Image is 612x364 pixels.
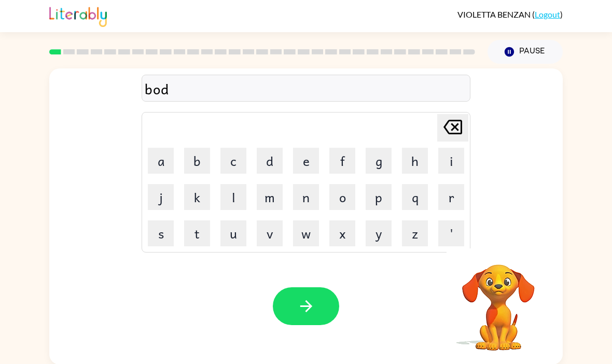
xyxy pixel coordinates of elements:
[184,148,210,174] button: b
[457,9,532,19] span: VIOLETTA BENZAN
[220,184,246,210] button: l
[257,220,283,246] button: v
[49,4,107,27] img: Literably
[220,220,246,246] button: u
[438,220,464,246] button: '
[220,148,246,174] button: c
[293,184,319,210] button: n
[438,148,464,174] button: i
[535,9,560,19] a: Logout
[184,220,210,246] button: t
[257,184,283,210] button: m
[329,148,355,174] button: f
[148,220,174,246] button: s
[257,148,283,174] button: d
[329,184,355,210] button: o
[148,184,174,210] button: j
[145,78,467,100] div: bod
[402,184,428,210] button: q
[438,184,464,210] button: r
[457,9,563,19] div: ( )
[488,40,563,64] button: Pause
[184,184,210,210] button: k
[293,148,319,174] button: e
[148,148,174,174] button: a
[366,220,392,246] button: y
[329,220,355,246] button: x
[447,248,550,352] video: Your browser must support playing .mp4 files to use Literably. Please try using another browser.
[366,184,392,210] button: p
[402,148,428,174] button: h
[293,220,319,246] button: w
[366,148,392,174] button: g
[402,220,428,246] button: z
